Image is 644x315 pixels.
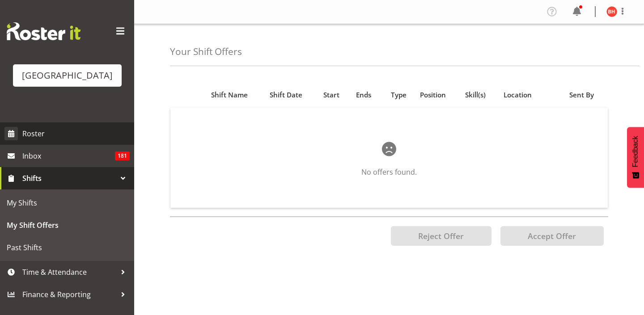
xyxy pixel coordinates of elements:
span: Location [504,90,532,100]
span: Finance & Reporting [22,288,116,301]
img: briar-hughes10360.jpg [606,6,617,17]
img: Rosterit website logo [7,22,80,40]
p: No offers found. [199,167,579,177]
a: My Shifts [2,192,132,214]
span: Past Shifts [7,241,127,254]
span: Time & Attendance [22,265,116,279]
span: My Shift Offers [7,218,127,232]
a: My Shift Offers [2,214,132,236]
span: Shifts [22,172,116,185]
span: Position [420,90,446,100]
h4: Your Shift Offers [170,46,242,57]
div: [GEOGRAPHIC_DATA] [22,69,113,82]
span: Reject Offer [418,231,464,241]
span: My Shifts [7,196,127,210]
button: Accept Offer [500,226,604,246]
button: Reject Offer [391,226,491,246]
span: Type [391,90,407,100]
span: Shift Date [270,90,302,100]
button: Feedback - Show survey [627,127,644,188]
a: Past Shifts [2,236,132,259]
span: Sent By [569,90,594,100]
span: Feedback [631,136,640,167]
span: Inbox [22,149,115,163]
span: Accept Offer [528,231,576,241]
span: Ends [356,90,371,100]
span: Skill(s) [465,90,486,100]
span: Roster [22,127,130,140]
span: Shift Name [211,90,248,100]
span: 181 [115,151,130,160]
span: Start [323,90,339,100]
